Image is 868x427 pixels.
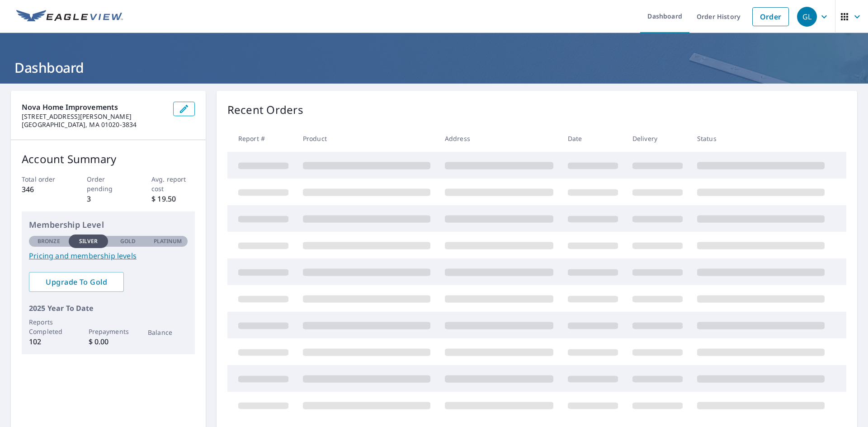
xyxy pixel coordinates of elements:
[22,113,166,121] p: [STREET_ADDRESS][PERSON_NAME]
[561,125,625,152] th: Date
[227,102,303,118] p: Recent Orders
[625,125,690,152] th: Delivery
[38,237,60,245] p: Bronze
[438,125,561,152] th: Address
[154,237,182,245] p: Platinum
[29,250,188,261] a: Pricing and membership levels
[120,237,136,245] p: Gold
[29,336,69,347] p: 102
[89,327,128,336] p: Prepayments
[151,193,195,204] p: $ 19.50
[29,219,188,231] p: Membership Level
[87,193,130,204] p: 3
[227,125,296,152] th: Report #
[79,237,98,245] p: Silver
[752,7,789,26] a: Order
[29,317,69,336] p: Reports Completed
[11,58,857,77] h1: Dashboard
[87,174,130,193] p: Order pending
[151,174,195,193] p: Avg. report cost
[16,10,123,23] img: EV Logo
[89,336,128,347] p: $ 0.00
[22,151,195,167] p: Account Summary
[29,272,124,292] a: Upgrade To Gold
[22,184,65,195] p: 346
[22,102,166,113] p: Nova home Improvements
[690,125,832,152] th: Status
[22,121,166,129] p: [GEOGRAPHIC_DATA], MA 01020-3834
[29,303,188,314] p: 2025 Year To Date
[797,7,817,27] div: GL
[22,174,65,184] p: Total order
[36,277,117,287] span: Upgrade To Gold
[148,328,188,337] p: Balance
[296,125,438,152] th: Product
